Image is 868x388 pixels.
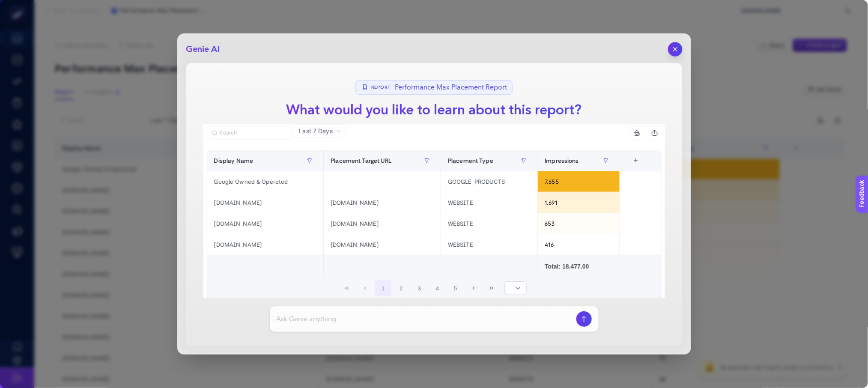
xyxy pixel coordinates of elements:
[484,280,500,296] button: Last Page
[207,234,324,255] div: [DOMAIN_NAME]
[375,280,391,296] button: 1
[447,280,464,296] button: 5
[220,130,287,136] input: Search
[324,234,441,255] div: [DOMAIN_NAME]
[299,127,333,135] span: Last 7 Days
[430,280,446,296] button: 4
[207,192,324,213] div: [DOMAIN_NAME]
[628,157,644,164] div: +
[324,213,441,234] div: [DOMAIN_NAME]
[214,157,254,164] span: Display Name
[395,82,507,93] span: Performance Max Placement Report
[538,234,619,255] div: 416
[371,84,391,91] span: Report
[186,43,220,55] h2: Genie AI
[538,171,619,192] div: 7.655
[324,192,441,213] div: [DOMAIN_NAME]
[545,157,579,164] span: Impressions
[393,280,409,296] button: 2
[441,234,537,255] div: WEBSITE
[441,192,537,213] div: WEBSITE
[538,192,619,213] div: 1.691
[538,213,619,234] div: 653
[280,100,589,120] h1: What would you like to learn about this report?
[207,171,324,192] div: Google Owned & Operated
[441,171,537,192] div: GOOGLE_PRODUCTS
[441,213,537,234] div: WEBSITE
[5,3,33,9] span: Feedback
[627,157,634,176] div: 4 items selected
[331,157,391,164] span: Placement Target URL
[203,138,665,314] div: Last 7 Days
[448,157,493,164] span: Placement Type
[412,280,428,296] button: 3
[277,314,573,324] input: Ask Genie anything...
[465,280,482,296] button: Next Page
[545,262,612,271] div: Total: 18.477.00
[207,213,324,234] div: [DOMAIN_NAME]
